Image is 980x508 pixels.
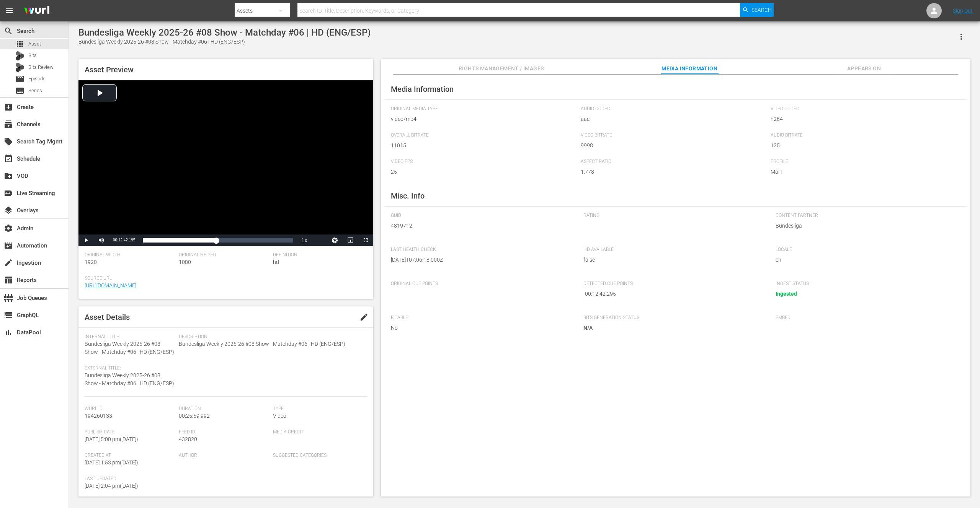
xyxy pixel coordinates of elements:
span: Bundesliga Weekly 2025-26 #08 Show - Matchday #06 | HD (ENG/ESP) [179,340,363,348]
div: Bundesliga Weekly 2025-26 #08 Show - Matchday #06 | HD (ENG/ESP) [78,27,371,38]
span: Episode [15,75,24,84]
span: Overall Bitrate [391,132,577,138]
span: 25 [391,168,577,176]
span: Internal Title: [85,334,175,340]
span: Duration [179,406,269,412]
span: Search Tag Mgmt [4,137,13,146]
span: 00:25:59.992 [179,413,210,419]
span: Channels [4,120,13,129]
span: 11015 [391,142,577,150]
span: Bundesliga Weekly 2025-26 #08 Show - Matchday #06 | HD (ENG/ESP) [85,372,174,386]
span: Video [273,413,286,419]
button: Search [740,3,774,17]
span: Video FPS [391,159,577,165]
button: Mute [94,234,109,246]
div: Bits Review [15,63,24,72]
span: Content Partner [776,213,957,219]
span: Series [15,86,24,95]
span: Media Information [391,85,454,94]
span: 125 [771,142,957,150]
span: Original Cue Points [391,281,572,287]
span: edit [359,313,369,322]
span: false [583,256,764,264]
div: Bundesliga Weekly 2025-26 #08 Show - Matchday #06 | HD (ENG/ESP) [78,38,371,46]
span: 194260133 [85,413,112,419]
span: Ingest Status [776,281,957,287]
span: 4819712 [391,222,572,230]
span: Publish Date [85,429,175,435]
span: Schedule [4,154,13,163]
span: Bits Review [28,63,54,71]
span: Original Height [179,252,269,258]
span: Embed [776,315,957,321]
span: Automation [4,241,13,250]
span: Description: [179,334,363,340]
span: Type [273,406,363,412]
span: Bundesliga [776,222,957,230]
button: Fullscreen [358,234,373,246]
span: Episode [28,75,46,83]
span: Wurl Id [85,406,175,412]
span: N/A [583,325,593,331]
span: [DATE] 1:53 pm ( [DATE] ) [85,459,138,466]
span: 1.778 [581,168,767,176]
span: Bitable [391,315,572,321]
span: Last Health Check [391,247,572,253]
span: Search [4,26,13,36]
span: No [391,324,572,332]
button: Playback Rate [297,234,312,246]
span: Ingested [776,291,797,297]
span: Detected Cue Points [583,281,764,287]
a: Sign Out [953,8,973,14]
span: Bits Generation Status [583,315,764,321]
span: Video Bitrate [581,132,767,138]
span: Bundesliga Weekly 2025-26 #08 Show - Matchday #06 | HD (ENG/ESP) [85,341,174,355]
span: en [776,256,957,264]
button: Jump To Time [327,234,343,246]
span: [DATE]T07:06:18.000Z [391,256,572,264]
span: Media Information [661,64,718,73]
span: Job Queues [4,293,13,303]
div: Progress Bar [143,238,293,243]
span: Ingestion [4,258,13,267]
span: Definition [273,252,363,258]
span: Original Media Type [391,106,577,112]
span: 432820 [179,436,197,442]
span: Rights Management / Images [459,64,544,73]
span: Aspect Ratio [581,159,767,165]
span: Audio Bitrate [771,132,957,138]
span: Misc. Info [391,191,425,200]
button: edit [355,308,373,326]
span: 9998 [581,142,767,150]
span: hd [273,259,279,265]
span: Audio Codec [581,106,767,112]
span: Profile [771,159,957,165]
span: GraphQL [4,311,13,320]
span: Locale [776,247,957,253]
span: Suggested Categories [273,453,363,459]
span: Last Updated [85,476,175,482]
span: Source Url [85,275,363,282]
span: [DATE] 5:00 pm ( [DATE] ) [85,436,138,442]
span: DataPool [4,328,13,337]
span: Asset Preview [85,65,134,74]
span: aac [581,115,767,123]
span: Feed ID [179,429,269,435]
button: Play [78,234,94,246]
span: 00:12:42.195 [113,238,135,242]
span: Appears On [835,64,893,73]
div: - 00:12:42.295 [583,290,761,298]
div: Video Player [78,80,373,246]
span: Series [28,87,42,94]
span: menu [5,6,14,15]
span: Created At [85,453,175,459]
span: Live Streaming [4,189,13,198]
span: h264 [771,115,957,123]
span: Asset [28,40,41,48]
span: Media Credit [273,429,363,435]
span: Reports [4,275,13,285]
span: Admin [4,224,13,233]
span: Search [751,3,772,17]
a: [URL][DOMAIN_NAME] [85,282,136,288]
span: GUID [391,213,572,219]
